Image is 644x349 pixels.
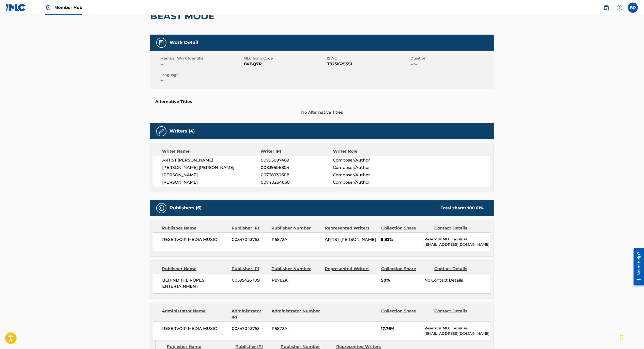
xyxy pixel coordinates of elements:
img: Writers [158,128,164,134]
span: --:-- [410,61,493,67]
h5: Writers (4) [170,128,195,134]
span: 00839506804 [261,165,333,171]
div: Represented Writers [325,225,377,231]
span: [PERSON_NAME] [162,179,261,185]
div: No Contact Details [424,277,491,283]
span: Language [160,72,242,78]
img: Top Rightsholder [45,5,51,11]
h2: BEAST MODE [150,10,217,22]
span: P8782K [272,277,321,283]
span: [PERSON_NAME] [162,172,261,178]
div: Total shares: [441,205,484,211]
div: Publisher Number [271,225,321,231]
a: Public Search [601,3,611,13]
div: Writer Name [162,148,261,154]
span: ARTIST [PERSON_NAME] [325,237,376,242]
div: User Menu [628,3,638,13]
span: BEHIND THE ROPES ENTERTAINMENT [162,277,228,289]
span: P5873A [272,326,321,332]
div: Administrator Number [271,308,321,320]
span: 50% [381,277,421,283]
div: Publisher Name [162,266,228,272]
h5: Publishers (6) [170,205,202,211]
img: search [603,5,609,11]
div: Contact Details [434,266,484,272]
span: RESERVOIR MEDIA MUSIC [162,326,228,332]
span: 100.01 % [468,206,484,210]
div: Collection Share [381,225,431,231]
p: Reservoir MLC Inquiries [424,237,491,242]
h5: Alternative Titles [155,99,489,104]
span: 00547043753 [232,326,268,332]
span: ARTIST [PERSON_NAME] [162,157,261,163]
img: Publishers [158,205,164,211]
span: Member Hub [54,5,82,10]
span: Member Work Identifier [160,56,242,61]
span: [PERSON_NAME] [PERSON_NAME] [162,165,261,171]
div: Represented Writers [325,266,377,272]
span: T9231625551 [327,61,409,67]
span: 5.92% [381,237,421,243]
div: Contact Details [434,225,484,231]
span: MLC Song Code [244,56,326,61]
span: BVBQ7R [244,61,326,67]
p: [EMAIL_ADDRESS][DOMAIN_NAME] [424,331,491,336]
p: Reservoir MLC Inquiries [424,326,491,331]
img: MLC Logo [6,4,26,11]
h5: Work Detail [170,40,198,46]
div: Administrator IPI [232,308,268,320]
iframe: Resource Center [630,246,644,287]
div: Administrator Name [162,308,228,320]
span: Duration [410,56,493,61]
p: [EMAIL_ADDRESS][DOMAIN_NAME] [424,242,491,247]
div: Collection Share [381,308,431,320]
div: Writer IPI [261,148,333,154]
span: 17.76% [381,326,421,332]
span: ISWC [327,56,409,61]
span: 00795097489 [261,157,333,163]
span: 00738930608 [261,172,333,178]
span: -- [160,78,242,84]
img: help [617,5,623,11]
div: Help [615,3,625,13]
div: Contact Details [434,308,484,320]
span: Composer/Author [333,165,399,171]
div: Collection Share [381,266,431,272]
span: RESERVOIR MEDIA MUSIC [162,237,228,243]
img: Work Detail [158,40,164,46]
div: Publisher IPI [232,225,268,231]
span: 00740264660 [261,179,333,185]
span: Composer/Author [333,157,399,163]
span: No Alternative Titles [150,109,494,115]
span: 00595426709 [232,277,268,283]
span: -- [160,61,242,67]
div: Publisher IPI [232,266,268,272]
span: Composer/Author [333,179,399,185]
div: Publisher Name [162,225,228,231]
span: P5873A [272,237,321,243]
span: 00547043753 [232,237,268,243]
iframe: Chat Widget [619,325,644,349]
div: Writer Role [333,148,399,154]
div: Publisher Number [271,266,321,272]
div: Drag [620,330,623,345]
span: Composer/Author [333,172,399,178]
